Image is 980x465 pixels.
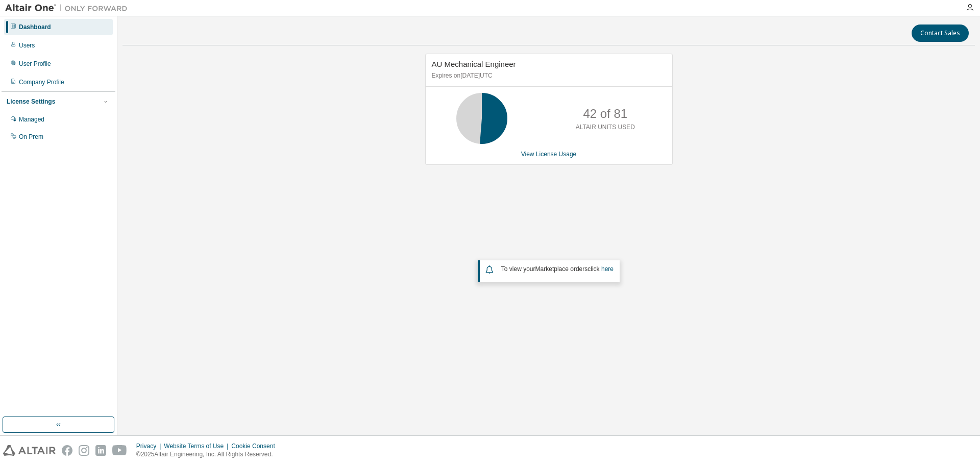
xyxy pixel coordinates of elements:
img: youtube.svg [112,445,127,456]
img: altair_logo.svg [3,445,56,456]
img: Altair One [5,3,133,13]
span: AU Mechanical Engineer [432,60,516,68]
p: 42 of 81 [583,105,627,123]
div: Managed [19,115,44,124]
em: Marketplace orders [535,265,588,273]
div: Website Terms of Use [164,442,231,450]
div: Users [19,41,35,50]
span: To view your click [501,265,614,273]
div: On Prem [19,133,43,141]
img: facebook.svg [62,445,72,456]
div: Company Profile [19,78,64,86]
div: Cookie Consent [231,442,281,450]
div: Dashboard [19,23,51,31]
img: instagram.svg [79,445,89,456]
a: here [601,265,614,273]
p: ALTAIR UNITS USED [576,123,635,132]
button: Contact Sales [912,25,969,42]
img: linkedin.svg [95,445,106,456]
p: Expires on [DATE] UTC [432,71,664,80]
p: © 2025 Altair Engineering, Inc. All Rights Reserved. [136,450,281,459]
div: User Profile [19,60,51,68]
a: View License Usage [521,151,577,158]
div: License Settings [7,97,55,106]
div: Privacy [136,442,164,450]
